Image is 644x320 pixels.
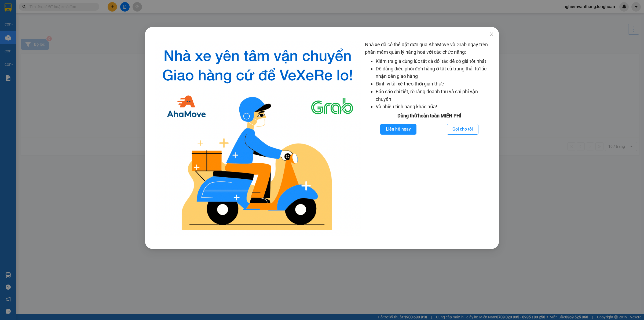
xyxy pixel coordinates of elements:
span: Gọi cho tôi [452,126,473,132]
span: close [489,32,494,36]
button: Liên hệ ngay [380,124,416,135]
button: Close [484,27,499,42]
li: Báo cáo chi tiết, rõ ràng doanh thu và chi phí vận chuyển [376,88,494,103]
div: Dùng thử hoàn toàn MIỄN PHÍ [365,112,494,120]
div: Nhà xe đã có thể đặt đơn qua AhaMove và Grab ngay trên phần mềm quản lý hàng hoá với các chức năng: [365,41,494,236]
li: Và nhiều tính năng khác nữa! [376,103,494,110]
li: Dễ dàng điều phối đơn hàng ở tất cả trạng thái từ lúc nhận đến giao hàng [376,65,494,80]
span: Liên hệ ngay [386,126,411,132]
li: Định vị tài xế theo thời gian thực [376,80,494,88]
li: Kiểm tra giá cùng lúc tất cả đối tác để có giá tốt nhất [376,57,494,65]
button: Gọi cho tôi [447,124,478,135]
img: logo [155,41,361,236]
